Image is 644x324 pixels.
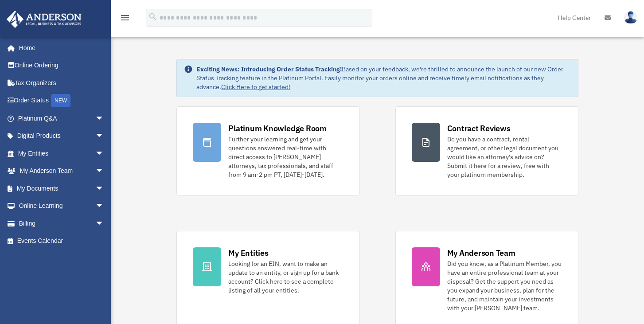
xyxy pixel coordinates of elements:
span: arrow_drop_down [95,162,113,180]
span: arrow_drop_down [95,197,113,215]
a: My Documentsarrow_drop_down [6,180,117,197]
strong: Exciting News: Introducing Order Status Tracking! [196,65,342,73]
div: Contract Reviews [447,123,511,134]
span: arrow_drop_down [95,109,113,128]
a: Billingarrow_drop_down [6,215,117,232]
div: Looking for an EIN, want to make an update to an entity, or sign up for a bank account? Click her... [228,259,343,295]
a: My Anderson Teamarrow_drop_down [6,162,117,180]
div: Based on your feedback, we're thrilled to announce the launch of our new Order Status Tracking fe... [196,65,570,91]
a: Events Calendar [6,232,117,250]
a: menu [120,16,130,23]
div: Did you know, as a Platinum Member, you have an entire professional team at your disposal? Get th... [447,259,562,312]
div: Do you have a contract, rental agreement, or other legal document you would like an attorney's ad... [447,135,562,179]
img: User Pic [624,11,637,24]
a: Tax Organizers [6,74,117,92]
div: NEW [51,94,70,107]
div: Platinum Knowledge Room [228,123,327,134]
a: Online Learningarrow_drop_down [6,197,117,215]
div: My Entities [228,247,268,258]
a: Order StatusNEW [6,92,117,110]
div: Further your learning and get your questions answered real-time with direct access to [PERSON_NAM... [228,135,343,179]
span: arrow_drop_down [95,180,113,198]
span: arrow_drop_down [95,144,113,163]
img: Anderson Advisors Platinum Portal [4,11,84,28]
a: Contract Reviews Do you have a contract, rental agreement, or other legal document you would like... [395,106,578,195]
a: Home [6,39,113,57]
span: arrow_drop_down [95,215,113,233]
i: menu [120,12,130,23]
i: search [148,12,158,22]
a: Platinum Q&Aarrow_drop_down [6,109,117,127]
a: Click Here to get started! [221,83,290,91]
div: My Anderson Team [447,247,515,258]
a: Online Ordering [6,57,117,74]
a: Digital Productsarrow_drop_down [6,127,117,145]
a: Platinum Knowledge Room Further your learning and get your questions answered real-time with dire... [176,106,359,195]
span: arrow_drop_down [95,127,113,145]
a: My Entitiesarrow_drop_down [6,144,117,162]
